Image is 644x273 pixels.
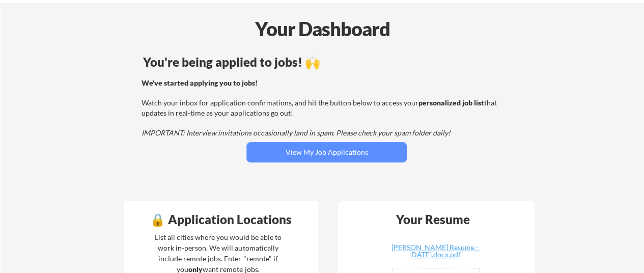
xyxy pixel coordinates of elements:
[1,14,644,43] div: Your Dashboard
[374,244,495,258] div: [PERSON_NAME] Resume - [DATE].docx.pdf
[246,142,407,162] button: View My Job Applications
[142,78,258,87] strong: We've started applying you to jobs!
[142,78,509,138] div: Watch your inbox for application confirmations, and hit the button below to access your that upda...
[126,213,316,226] div: 🔒 Application Locations
[382,213,483,226] div: Your Resume
[143,56,510,68] div: You're being applied to jobs! 🙌
[418,98,484,107] strong: personalized job list
[142,128,451,137] em: IMPORTANT: Interview invitations occasionally land in spam. Please check your spam folder daily!
[374,244,495,260] a: [PERSON_NAME] Resume - [DATE].docx.pdf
